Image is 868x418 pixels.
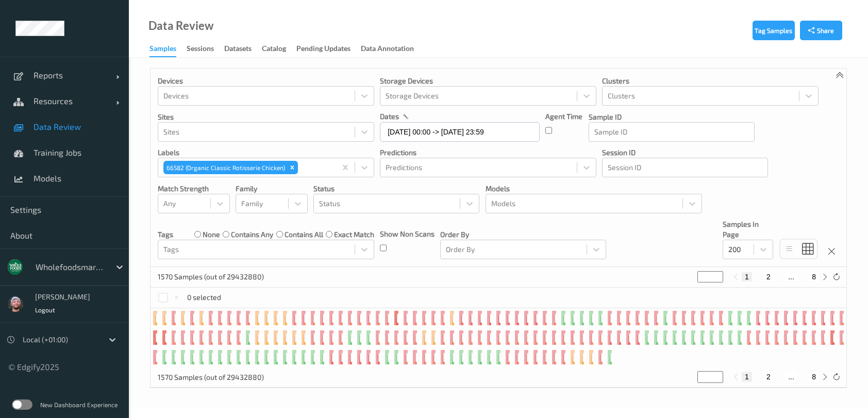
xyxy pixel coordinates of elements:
div: Data Annotation [361,43,414,56]
a: Data Annotation [361,42,424,56]
p: labels [158,147,374,158]
a: Catalog [262,42,296,56]
button: 8 [809,272,819,281]
p: Match Strength [158,183,230,194]
p: Sites [158,112,374,122]
p: Clusters [602,76,819,86]
p: Status [313,183,479,194]
label: none [203,229,220,240]
a: Samples [149,42,187,57]
a: Pending Updates [296,42,361,56]
p: dates [380,111,399,122]
div: Sessions [187,43,214,56]
button: ... [785,272,797,281]
div: Samples [149,43,176,57]
p: 0 selected [187,292,221,303]
div: 66582 (Organic Classic Rotisserie Chicken) [163,161,287,174]
div: Datasets [224,43,252,56]
p: Show Non Scans [380,229,435,239]
p: Session ID [602,147,768,158]
button: Tag Samples [753,21,795,40]
div: Pending Updates [296,43,350,56]
div: Remove 66582 (Organic Classic Rotisserie Chicken) [287,161,298,174]
button: 1 [742,272,752,281]
label: contains any [231,229,273,240]
p: Order By [440,229,606,240]
label: exact match [334,229,374,240]
p: Tags [158,229,173,240]
p: Samples In Page [723,219,773,240]
p: Models [486,183,702,194]
p: Storage Devices [380,76,596,86]
button: 8 [809,372,819,381]
p: Family [236,183,308,194]
div: Data Review [148,21,213,31]
a: Sessions [187,42,224,56]
button: ... [785,372,797,381]
label: contains all [285,229,323,240]
button: 2 [763,272,774,281]
p: 1570 Samples (out of 29432880) [158,272,264,282]
div: Catalog [262,43,286,56]
p: Predictions [380,147,596,158]
p: 1570 Samples (out of 29432880) [158,372,264,382]
p: Sample ID [589,112,755,122]
button: 2 [763,372,774,381]
button: 1 [742,372,752,381]
p: Agent Time [545,111,582,122]
p: Devices [158,76,374,86]
a: Datasets [224,42,262,56]
button: Share [800,21,842,40]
